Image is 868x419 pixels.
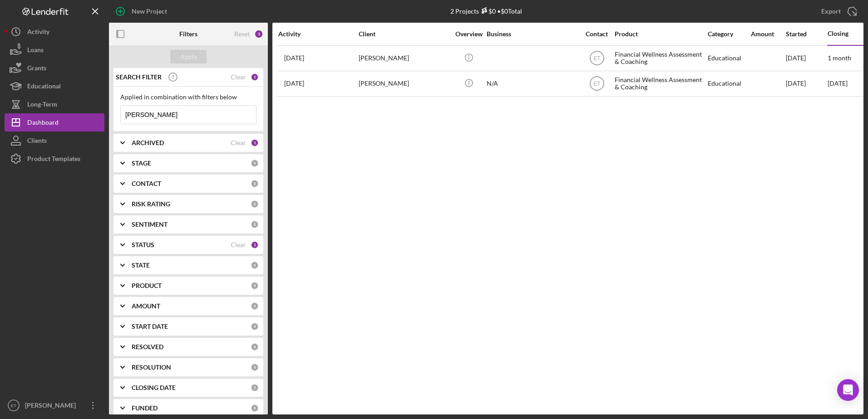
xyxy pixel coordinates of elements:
time: [DATE] [828,79,848,87]
div: [PERSON_NAME] [23,396,82,417]
div: 0 [251,282,259,290]
div: Client [359,30,449,38]
div: Applied in combination with filters below [120,93,256,101]
div: Educational [708,72,750,96]
div: Clients [27,132,47,152]
div: 0 [251,363,259,371]
div: N/A [487,72,577,96]
div: Started [786,30,827,38]
button: Grants [5,59,104,77]
div: Dashboard [27,113,59,134]
div: 0 [251,261,259,269]
div: Overview [452,30,486,38]
b: RISK RATING [132,200,170,208]
div: Activity [278,30,358,38]
button: Long-Term [5,95,104,113]
text: ET [593,55,601,62]
div: 1 [251,73,259,81]
button: New Project [109,2,176,20]
button: ET[PERSON_NAME] [5,396,104,414]
div: 0 [251,384,259,392]
div: 2 Projects • $0 Total [450,7,522,15]
div: 0 [251,302,259,310]
b: SENTIMENT [132,221,168,228]
button: Apply [170,50,207,63]
div: Educational [708,46,750,70]
b: CLOSING DATE [132,384,176,391]
b: PRODUCT [132,282,162,289]
b: RESOLUTION [132,364,171,371]
div: Educational [27,77,61,97]
div: Grants [27,59,46,79]
div: Product [615,30,705,38]
div: Clear [231,73,246,81]
div: Reset [234,30,250,38]
div: Export [821,2,841,20]
b: RESOLVED [132,343,163,351]
div: Financial Wellness Assessment & Coaching [615,72,705,96]
b: STATUS [132,241,154,248]
b: START DATE [132,323,168,330]
div: Open Intercom Messenger [837,379,859,401]
text: ET [593,81,601,87]
div: Clear [231,241,246,248]
div: 0 [251,322,259,331]
div: [PERSON_NAME] [359,46,449,70]
div: 0 [251,220,259,229]
button: Educational [5,77,104,95]
time: 2025-10-05 00:59 [284,54,304,62]
div: Closing [828,30,862,37]
b: AMOUNT [132,302,160,310]
b: FUNDED [132,404,158,412]
div: [PERSON_NAME] [359,72,449,96]
time: 2025-09-19 14:06 [284,80,304,87]
b: SEARCH FILTER [116,73,162,81]
div: Apply [180,50,197,63]
div: 0 [251,180,259,188]
b: STAGE [132,160,151,167]
div: Product Templates [27,150,80,170]
div: 0 [251,200,259,208]
div: Loans [27,41,44,61]
b: ARCHIVED [132,139,164,146]
div: New Project [132,2,167,20]
div: Category [708,30,750,38]
div: 1 [251,139,259,147]
div: $0 [479,7,496,15]
div: 0 [251,159,259,167]
div: Amount [751,30,785,38]
button: Loans [5,41,104,59]
button: Product Templates [5,150,104,168]
div: 1 [251,241,259,249]
time: 1 month [828,54,851,62]
div: Clear [231,139,246,146]
div: [DATE] [786,72,827,96]
b: CONTACT [132,180,161,187]
div: Activity [27,23,49,43]
div: Contact [580,30,614,38]
div: 3 [254,29,263,39]
div: 0 [251,404,259,412]
div: [DATE] [786,46,827,70]
button: Dashboard [5,113,104,132]
b: STATE [132,262,150,269]
button: Export [812,2,863,20]
div: Business [487,30,577,38]
b: Filters [179,30,197,38]
text: ET [11,403,16,408]
button: Clients [5,132,104,150]
div: Financial Wellness Assessment & Coaching [615,46,705,70]
div: Long-Term [27,95,57,116]
div: 0 [251,343,259,351]
button: Activity [5,23,104,41]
